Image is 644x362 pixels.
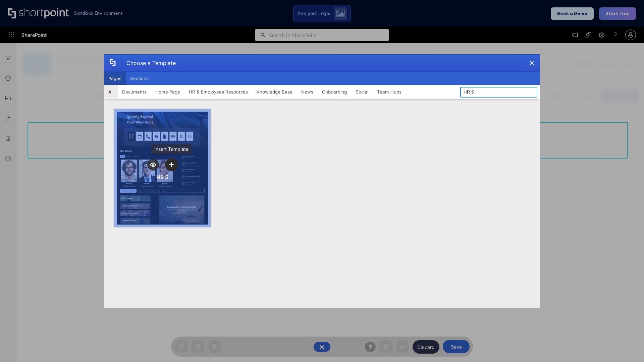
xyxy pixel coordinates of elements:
[126,72,153,85] button: Sections
[252,85,297,99] button: Knowledge Base
[121,55,176,71] div: Choose a Template
[104,54,540,308] div: template selector
[460,87,537,98] input: Search
[151,85,184,99] button: Home Page
[104,72,126,85] button: Pages
[156,174,168,181] div: HR 5
[297,85,318,99] button: News
[318,85,351,99] button: Onboarding
[118,85,151,99] button: Documents
[610,330,644,362] iframe: Chat Widget
[184,85,252,99] button: HR & Employees Resources
[373,85,406,99] button: Team Hubs
[104,85,118,99] button: All
[351,85,373,99] button: Social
